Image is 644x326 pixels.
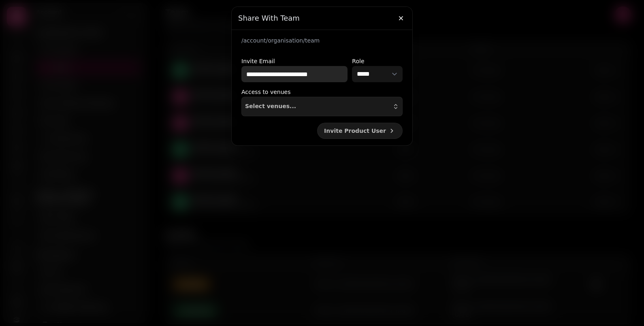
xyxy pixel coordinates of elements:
button: Invite Product User [317,123,403,139]
label: Role [352,56,403,66]
span: Select venues... [245,103,296,110]
button: Select venues... [241,97,403,116]
span: Invite Product User [324,128,386,134]
p: /account/organisation/team [241,36,403,45]
h3: Share With Team [238,13,406,23]
label: Access to venues [241,87,290,97]
label: Invite Email [241,56,347,66]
